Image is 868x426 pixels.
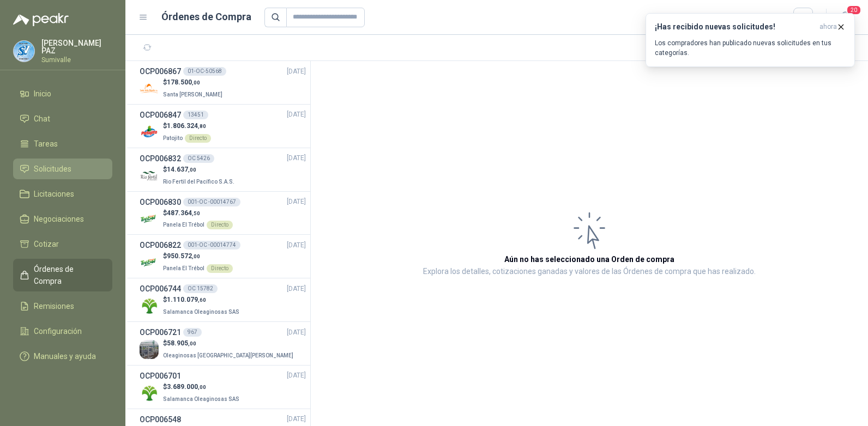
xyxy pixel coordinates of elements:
[41,57,112,63] p: Sumivalle
[163,179,234,185] span: Rio Fertil del Pacífico S.A.S.
[163,92,222,98] span: Santa [PERSON_NAME]
[14,41,34,62] img: Company Logo
[163,222,204,228] span: Panela El Trébol
[13,209,112,229] a: Negociaciones
[287,327,306,338] span: [DATE]
[34,88,51,100] span: Inicio
[140,166,159,185] img: Company Logo
[140,153,306,187] a: OCP006832OC 5426[DATE] Company Logo$14.637,00Rio Fertil del Pacífico S.A.S.
[183,198,240,206] div: 001-OC -00014767
[140,209,159,228] img: Company Logo
[140,370,181,382] h3: OCP006701
[140,340,159,359] img: Company Logo
[163,165,237,175] p: $
[188,340,196,346] span: ,00
[163,382,242,392] p: $
[13,83,112,104] a: Inicio
[140,153,181,165] h3: OCP006832
[163,265,204,271] span: Panela El Trébol
[287,414,306,424] span: [DATE]
[167,296,206,303] span: 1.110.079
[185,134,211,143] div: Directo
[167,383,206,391] span: 3.689.000
[34,350,96,362] span: Manuales y ayuda
[140,413,181,425] h3: OCP006548
[140,326,181,338] h3: OCP006721
[167,166,196,173] span: 14.637
[192,210,200,216] span: ,50
[140,196,181,208] h3: OCP006830
[207,221,233,229] div: Directo
[140,109,181,121] h3: OCP006847
[140,370,306,404] a: OCP006701[DATE] Company Logo$3.689.000,00Salamanca Oleaginosas SAS
[13,296,112,317] a: Remisiones
[140,65,181,77] h3: OCP006867
[34,163,71,175] span: Solicitudes
[183,284,218,293] div: OC 15782
[13,108,112,129] a: Chat
[423,265,756,278] p: Explora los detalles, cotizaciones ganadas y valores de las Órdenes de compra que has realizado.
[287,153,306,163] span: [DATE]
[198,297,206,303] span: ,60
[13,159,112,179] a: Solicitudes
[163,251,233,261] p: $
[13,346,112,367] a: Manuales y ayuda
[192,253,200,259] span: ,00
[287,109,306,120] span: [DATE]
[13,13,69,26] img: Logo peakr
[161,9,251,25] h1: Órdenes de Compra
[34,300,74,312] span: Remisiones
[646,13,855,67] button: ¡Has recibido nuevas solicitudes!ahora Los compradores han publicado nuevas solicitudes en tus ca...
[167,252,200,260] span: 950.572
[140,239,181,251] h3: OCP006822
[140,283,181,295] h3: OCP006744
[34,238,59,250] span: Cotizar
[655,38,846,58] p: Los compradores han publicado nuevas solicitudes en tus categorías.
[163,295,242,305] p: $
[198,384,206,390] span: ,00
[163,338,296,349] p: $
[183,67,226,76] div: 01-OC-50568
[140,109,306,143] a: OCP00684713451[DATE] Company Logo$1.806.324,80PatojitoDirecto
[140,65,306,100] a: OCP00686701-OC-50568[DATE] Company Logo$178.500,00Santa [PERSON_NAME]
[140,296,159,315] img: Company Logo
[140,326,306,361] a: OCP006721967[DATE] Company Logo$58.905,00Oleaginosas [GEOGRAPHIC_DATA][PERSON_NAME]
[140,253,159,272] img: Company Logo
[163,396,239,402] span: Salamanca Oleaginosas SAS
[163,208,233,218] p: $
[835,8,855,27] button: 20
[655,22,815,32] h3: ¡Has recibido nuevas solicitudes!
[34,263,102,287] span: Órdenes de Compra
[287,370,306,381] span: [DATE]
[13,234,112,254] a: Cotizar
[13,321,112,342] a: Configuración
[140,384,159,403] img: Company Logo
[140,123,159,142] img: Company Logo
[34,138,58,150] span: Tareas
[183,241,240,249] div: 001-OC -00014774
[34,213,84,225] span: Negociaciones
[140,283,306,317] a: OCP006744OC 15782[DATE] Company Logo$1.110.079,60Salamanca Oleaginosas SAS
[163,121,211,131] p: $
[287,240,306,251] span: [DATE]
[287,197,306,207] span: [DATE]
[819,22,837,32] span: ahora
[167,122,206,130] span: 1.806.324
[167,209,200,217] span: 487.364
[207,264,233,273] div: Directo
[167,78,200,86] span: 178.500
[183,154,214,163] div: OC 5426
[504,253,674,265] h3: Aún no has seleccionado una Orden de compra
[192,80,200,86] span: ,00
[140,196,306,230] a: OCP006830001-OC -00014767[DATE] Company Logo$487.364,50Panela El TrébolDirecto
[198,123,206,129] span: ,80
[163,135,183,141] span: Patojito
[13,184,112,204] a: Licitaciones
[163,352,293,358] span: Oleaginosas [GEOGRAPHIC_DATA][PERSON_NAME]
[34,325,82,337] span: Configuración
[287,284,306,294] span: [DATE]
[34,113,50,125] span: Chat
[140,79,159,98] img: Company Logo
[13,133,112,154] a: Tareas
[140,239,306,273] a: OCP006822001-OC -00014774[DATE] Company Logo$950.572,00Panela El TrébolDirecto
